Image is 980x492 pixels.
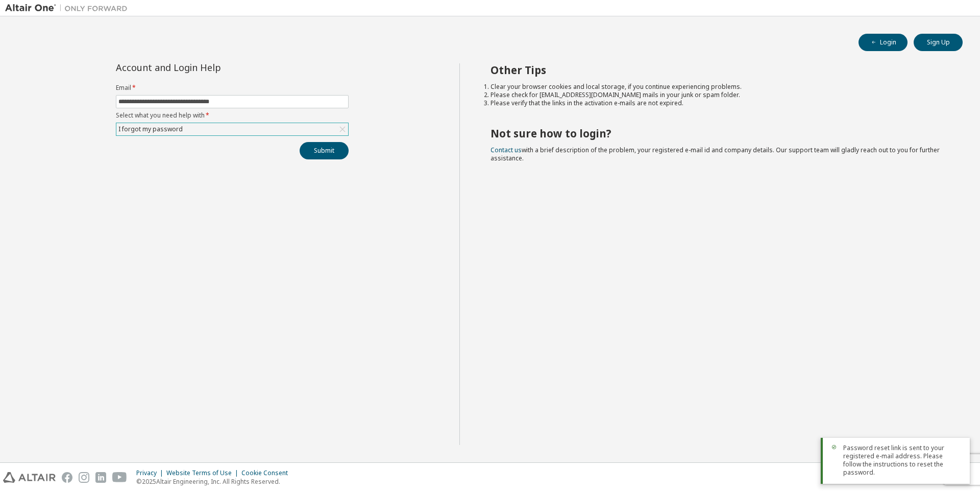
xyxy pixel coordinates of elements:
div: Cookie Consent [241,469,294,477]
h2: Other Tips [491,63,945,77]
button: Sign Up [914,34,963,51]
img: facebook.svg [62,472,72,483]
button: Login [859,34,908,51]
div: I forgot my password [116,123,348,135]
div: Website Terms of Use [166,469,241,477]
p: © 2025 Altair Engineering, Inc. All Rights Reserved. [136,477,294,486]
div: Privacy [136,469,166,477]
div: I forgot my password [117,124,184,135]
img: linkedin.svg [95,472,106,483]
h2: Not sure how to login? [491,127,945,140]
label: Email [116,84,349,92]
li: Please check for [EMAIL_ADDRESS][DOMAIN_NAME] mails in your junk or spam folder. [491,91,945,99]
a: Contact us [491,146,522,154]
img: altair_logo.svg [3,472,56,483]
img: youtube.svg [112,472,127,483]
li: Please verify that the links in the activation e-mails are not expired. [491,99,945,107]
img: Altair One [5,3,133,13]
span: with a brief description of the problem, your registered e-mail id and company details. Our suppo... [491,146,940,162]
span: Password reset link is sent to your registered e-mail address. Please follow the instructions to ... [843,444,962,477]
img: instagram.svg [79,472,89,483]
label: Select what you need help with [116,111,349,120]
li: Clear your browser cookies and local storage, if you continue experiencing problems. [491,83,945,91]
button: Submit [300,142,349,159]
div: Account and Login Help [116,63,302,72]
